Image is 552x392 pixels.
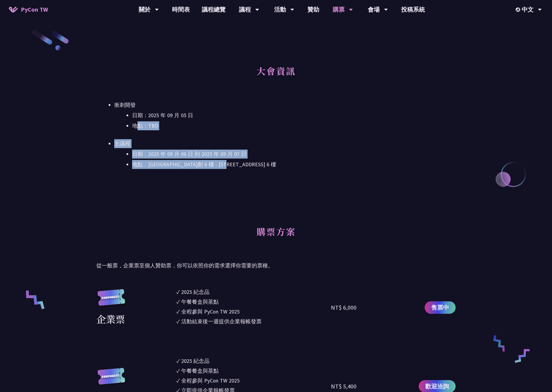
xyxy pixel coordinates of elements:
div: 全程參與 PyCon TW 2025 [181,308,240,316]
li: ✓ [176,357,331,365]
img: corporate.a587c14.svg [96,368,126,391]
h2: 大會資訊 [96,59,456,92]
img: corporate.a587c14.svg [96,289,126,312]
li: ✓ [176,288,331,296]
li: ✓ [176,367,331,375]
span: PyCon TW [21,5,48,14]
div: 2025 紀念品 [181,288,209,296]
div: 2025 紀念品 [181,357,209,365]
div: 午餐餐盒與茶點 [181,367,219,375]
div: 午餐餐盒與茶點 [181,298,219,306]
h2: 購票方案 [96,219,456,252]
li: 地點：TBD [132,121,456,130]
li: 主議程 [114,139,456,169]
li: ✓ [176,308,331,316]
a: 售票中 [425,301,456,314]
span: 歡迎洽詢 [425,382,449,391]
img: Home icon of PyCon TW 2025 [9,7,18,12]
span: 售票中 [431,303,449,312]
img: Locale Icon [516,7,522,12]
a: PyCon TW [3,2,54,17]
li: ✓ [176,298,331,306]
div: 活動結束後一週提供企業報帳發票 [181,317,262,325]
li: ✓ [176,377,331,385]
li: 衝刺開發 [114,101,456,130]
li: 日期：2025 年 09 月 06 日 到 2025 年 09 月 07 日 [132,150,456,159]
div: 企業票 [96,312,125,326]
li: ✓ [176,317,331,325]
div: NT$ 5,400 [331,382,356,391]
div: NT$ 6,000 [331,303,356,312]
li: 日期：2025 年 09 月 05 日 [132,111,456,120]
li: 地點：[GEOGRAPHIC_DATA]創 6 樓 - ​[STREET_ADDRESS] 6 樓 [132,160,456,169]
p: 從一般票，企業票至個人贊助票，你可以依照你的需求選擇你需要的票種。 [96,261,456,270]
div: 全程參與 PyCon TW 2025 [181,377,240,385]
